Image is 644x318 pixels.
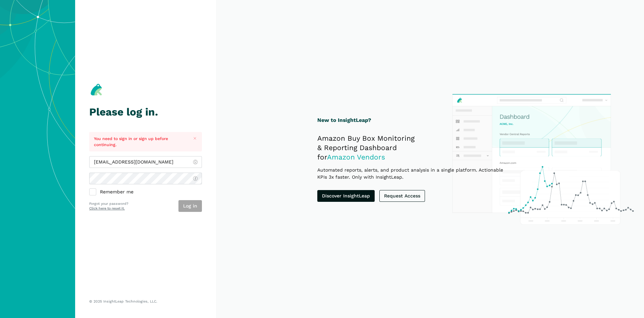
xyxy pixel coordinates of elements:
[317,190,375,202] a: Discover InsightLeap
[317,116,514,125] h1: New to InsightLeap?
[379,190,425,202] a: Request Access
[89,189,202,195] label: Remember me
[327,153,385,161] span: Amazon Vendors
[94,136,186,148] p: You need to sign in or sign up before continuing.
[317,167,514,181] p: Automated reports, alerts, and product analysis in a single platform. Actionable KPIs 3x faster. ...
[89,106,202,118] h1: Please log in.
[317,134,514,162] h2: Amazon Buy Box Monitoring & Reporting Dashboard for
[89,299,202,304] p: © 2025 InsightLeap Technologies, LLC.
[89,206,125,211] a: Click here to reset it.
[191,134,199,143] button: Close
[89,201,128,207] p: Forgot your password?
[89,156,202,168] input: admin@insightleap.com
[449,91,637,228] img: InsightLeap Product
